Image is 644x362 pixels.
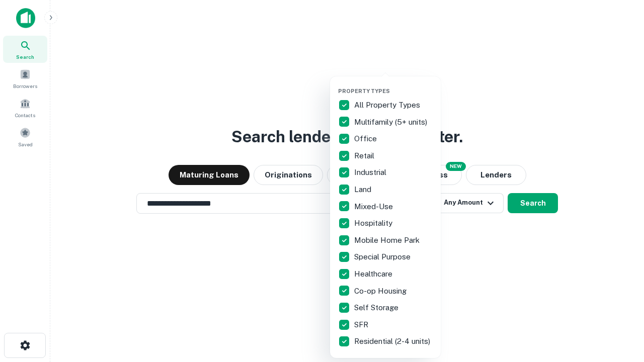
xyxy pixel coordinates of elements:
p: Special Purpose [354,251,413,263]
p: Land [354,184,373,196]
p: Healthcare [354,268,394,280]
p: Hospitality [354,217,394,229]
p: All Property Types [354,99,422,111]
p: Co-op Housing [354,285,409,297]
p: Mixed-Use [354,201,395,213]
span: Property Types [338,88,390,94]
p: SFR [354,319,370,331]
p: Multifamily (5+ units) [354,116,429,128]
p: Industrial [354,166,388,178]
p: Office [354,133,379,145]
p: Self Storage [354,302,400,314]
p: Residential (2-4 units) [354,335,432,347]
p: Mobile Home Park [354,234,422,246]
p: Retail [354,150,376,162]
iframe: Chat Widget [594,282,644,330]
